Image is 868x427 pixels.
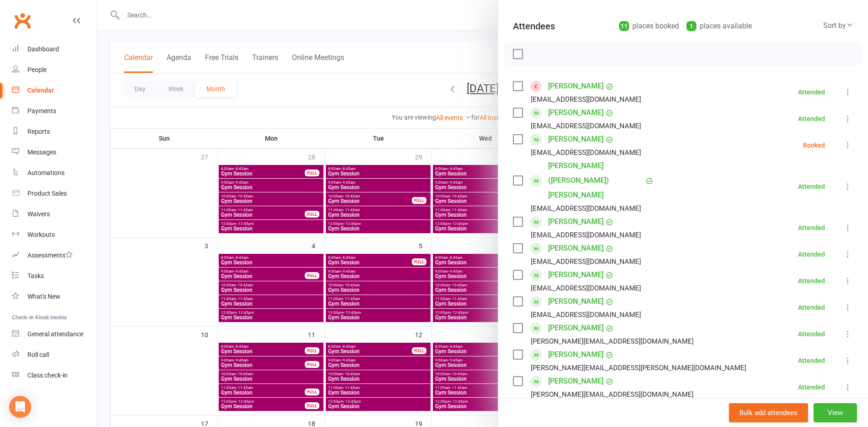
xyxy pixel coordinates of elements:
div: [EMAIL_ADDRESS][DOMAIN_NAME] [531,93,641,105]
a: [PERSON_NAME] [548,132,604,147]
div: Tasks [27,272,44,279]
div: [PERSON_NAME][EMAIL_ADDRESS][PERSON_NAME][DOMAIN_NAME] [531,362,746,374]
a: [PERSON_NAME] [548,321,604,335]
a: What's New [12,286,97,307]
a: Waivers [12,204,97,224]
a: [PERSON_NAME] [548,374,604,389]
div: Attendees [513,20,555,33]
div: Attended [798,304,825,311]
div: 1 [686,21,696,31]
div: Automations [27,169,65,176]
a: Roll call [12,345,97,365]
a: Workouts [12,224,97,245]
a: [PERSON_NAME] [548,347,604,362]
a: Automations [12,163,97,183]
div: People [27,66,47,73]
div: Class check-in [27,372,68,379]
a: Dashboard [12,39,97,60]
div: Dashboard [27,45,59,53]
div: Waivers [27,210,50,218]
a: [PERSON_NAME] [548,241,604,256]
div: What's New [27,293,60,300]
div: Booked [803,142,825,148]
div: [PERSON_NAME][EMAIL_ADDRESS][DOMAIN_NAME] [531,335,694,347]
div: [PERSON_NAME][EMAIL_ADDRESS][DOMAIN_NAME] [531,389,694,400]
div: Messages [27,148,56,156]
div: Payments [27,107,56,115]
button: Bulk add attendees [729,403,808,422]
div: [EMAIL_ADDRESS][DOMAIN_NAME] [531,120,641,132]
div: Calendar [27,87,54,94]
a: [PERSON_NAME] ([PERSON_NAME]) [PERSON_NAME] [548,159,643,203]
div: [EMAIL_ADDRESS][DOMAIN_NAME] [531,282,641,294]
a: Reports [12,121,97,142]
div: Attended [798,384,825,390]
a: Product Sales [12,183,97,204]
a: [PERSON_NAME] [548,214,604,229]
div: Attended [798,115,825,122]
a: [PERSON_NAME] [548,294,604,309]
div: places available [686,20,752,33]
a: Tasks [12,266,97,286]
div: 11 [619,21,629,31]
div: [EMAIL_ADDRESS][DOMAIN_NAME] [531,203,641,214]
div: Product Sales [27,190,67,197]
button: View [814,403,857,422]
a: Payments [12,101,97,121]
div: Attended [798,89,825,95]
a: General attendance kiosk mode [12,324,97,345]
a: Messages [12,142,97,163]
div: [EMAIL_ADDRESS][DOMAIN_NAME] [531,309,641,321]
a: [PERSON_NAME] [548,79,604,93]
a: [PERSON_NAME] [548,268,604,282]
div: Attended [798,224,825,231]
a: People [12,60,97,80]
div: Attended [798,357,825,364]
div: Attended [798,183,825,190]
div: places booked [619,20,679,33]
div: Assessments [27,252,73,259]
a: Class kiosk mode [12,365,97,386]
div: General attendance [27,330,83,338]
div: [EMAIL_ADDRESS][DOMAIN_NAME] [531,147,641,159]
div: [EMAIL_ADDRESS][DOMAIN_NAME] [531,229,641,241]
a: Clubworx [11,9,34,32]
div: [EMAIL_ADDRESS][DOMAIN_NAME] [531,256,641,268]
a: [PERSON_NAME] [548,105,604,120]
div: Attended [798,331,825,337]
div: Attended [798,251,825,257]
div: Reports [27,128,50,135]
a: Assessments [12,245,97,266]
div: Open Intercom Messenger [9,396,31,418]
div: Roll call [27,351,49,358]
div: Sort by [823,20,853,32]
a: Calendar [12,80,97,101]
div: Attended [798,278,825,284]
div: Workouts [27,231,55,238]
